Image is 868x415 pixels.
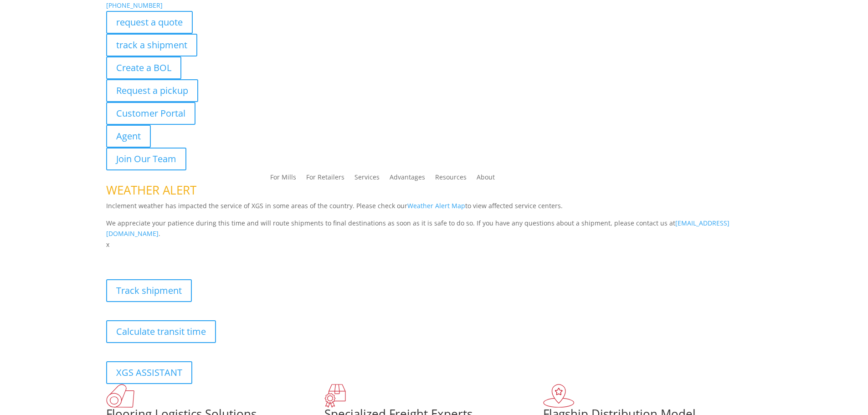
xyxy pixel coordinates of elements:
a: Create a BOL [106,56,181,79]
a: Calculate transit time [106,320,216,343]
a: For Mills [270,174,296,184]
a: For Retailers [306,174,344,184]
a: track a shipment [106,34,197,56]
a: request a quote [106,11,193,34]
a: Weather Alert Map [407,201,465,210]
b: Visibility, transparency, and control for your entire supply chain. [106,251,309,260]
a: [PHONE_NUMBER] [106,1,163,10]
img: xgs-icon-focused-on-flooring-red [324,384,346,408]
span: WEATHER ALERT [106,182,196,198]
a: Agent [106,125,151,148]
a: Join Our Team [106,148,186,170]
a: Services [354,174,380,184]
img: xgs-icon-flagship-distribution-model-red [543,384,575,408]
a: Request a pickup [106,79,198,102]
a: Resources [435,174,467,184]
a: XGS ASSISTANT [106,361,192,384]
a: Customer Portal [106,102,195,125]
p: Inclement weather has impacted the service of XGS in some areas of the country. Please check our ... [106,200,762,218]
p: We appreciate your patience during this time and will route shipments to final destinations as so... [106,218,762,240]
a: Track shipment [106,279,192,302]
a: Advantages [390,174,425,184]
a: About [477,174,495,184]
p: x [106,239,762,250]
img: xgs-icon-total-supply-chain-intelligence-red [106,384,134,408]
